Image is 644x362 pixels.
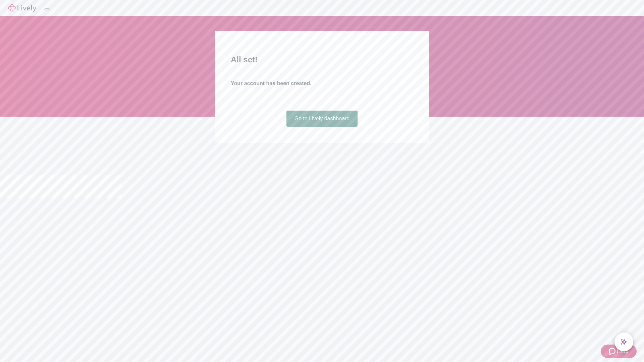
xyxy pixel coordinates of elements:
[8,4,36,12] img: Lively
[286,111,358,127] a: Go to Lively dashboard
[617,347,629,355] span: Help
[621,339,627,345] svg: Lively AI Assistant
[231,79,413,87] h4: Your account has been created.
[609,347,617,355] svg: Zendesk support icon
[44,8,50,10] button: Log out
[614,333,633,351] button: chat
[601,345,637,358] button: Zendesk support iconHelp
[231,54,413,66] h2: All set!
